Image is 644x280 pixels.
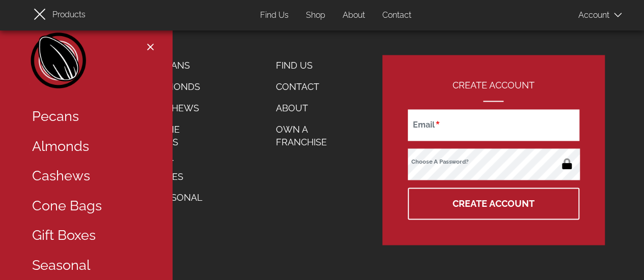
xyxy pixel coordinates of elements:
[335,6,373,25] a: About
[146,98,210,119] a: Cashews
[146,55,210,76] a: Pecans
[268,119,350,153] a: Own a Franchise
[52,8,86,22] span: Products
[253,6,296,25] a: Find Us
[268,76,350,98] a: Contact
[146,119,210,153] a: Cone Bags
[375,6,419,25] a: Contact
[408,80,579,102] h2: Create Account
[408,188,579,220] button: Create Account
[146,153,210,187] a: Gift Boxes
[408,109,579,141] input: Email
[268,55,350,76] a: Find Us
[146,76,210,98] a: Almonds
[146,187,210,208] a: Seasonal
[268,98,350,119] a: About
[298,6,333,25] a: Shop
